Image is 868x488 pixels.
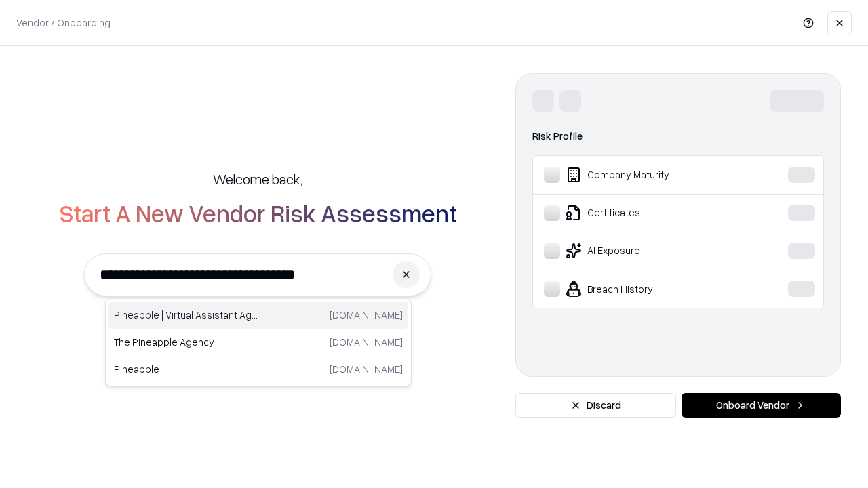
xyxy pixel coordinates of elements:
div: Breach History [544,281,747,297]
p: Pineapple | Virtual Assistant Agency [114,308,258,322]
div: Certificates [544,205,747,221]
button: Onboard Vendor [682,393,841,418]
div: Risk Profile [532,128,824,144]
div: Suggestions [105,298,412,386]
p: Pineapple [114,362,258,376]
p: The Pineapple Agency [114,335,258,349]
p: [DOMAIN_NAME] [330,335,403,349]
p: [DOMAIN_NAME] [330,362,403,376]
button: Discard [515,393,676,418]
div: Company Maturity [544,167,747,183]
h2: Start A New Vendor Risk Assessment [59,199,457,226]
p: Vendor / Onboarding [16,16,111,30]
h5: Welcome back, [213,169,302,188]
p: [DOMAIN_NAME] [330,308,403,322]
div: AI Exposure [544,243,747,259]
